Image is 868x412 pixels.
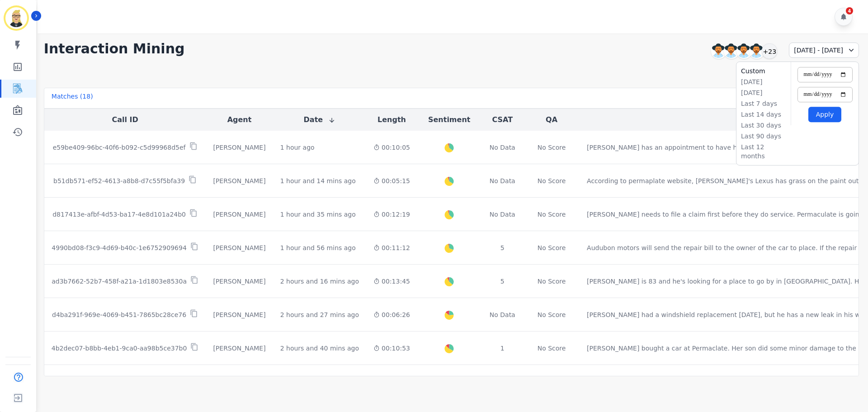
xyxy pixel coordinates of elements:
[538,344,566,353] div: No Score
[488,344,516,353] div: 1
[52,243,186,252] p: 4990bd08-f3c9-4d69-b40c-1e6752909694
[213,344,265,353] div: [PERSON_NAME]
[213,243,265,252] div: [PERSON_NAME]
[373,210,410,219] div: 00:12:19
[44,41,185,57] h1: Interaction Mining
[741,99,786,108] li: Last 7 days
[492,114,513,125] button: CSAT
[213,176,265,185] div: [PERSON_NAME]
[280,143,315,152] div: 1 hour ago
[488,310,516,319] div: No Data
[213,210,265,219] div: [PERSON_NAME]
[538,176,566,185] div: No Score
[52,277,187,286] p: ad3b7662-52b7-458f-a21a-1d1803e8530a
[741,77,786,86] li: [DATE]
[280,243,356,252] div: 1 hour and 56 mins ago
[304,114,336,125] button: Date
[280,210,356,219] div: 1 hour and 35 mins ago
[112,114,138,125] button: Call ID
[741,121,786,130] li: Last 30 days
[741,132,786,141] li: Last 90 days
[538,243,566,252] div: No Score
[741,110,786,119] li: Last 14 days
[52,210,186,219] p: d817413e-afbf-4d53-ba17-4e8d101a24b0
[538,210,566,219] div: No Score
[538,310,566,319] div: No Score
[52,344,187,353] p: 4b2dec07-b8bb-4eb1-9ca0-aa98b5ce37b0
[280,344,359,353] div: 2 hours and 40 mins ago
[5,7,27,29] img: Bordered avatar
[213,143,265,152] div: [PERSON_NAME]
[488,277,516,286] div: 5
[52,92,93,104] div: Matches ( 18 )
[373,143,410,152] div: 00:10:05
[373,277,410,286] div: 00:13:45
[789,43,859,58] div: [DATE] - [DATE]
[280,277,359,286] div: 2 hours and 16 mins ago
[213,277,265,286] div: [PERSON_NAME]
[546,114,557,125] button: QA
[373,344,410,353] div: 00:10:53
[280,310,359,319] div: 2 hours and 27 mins ago
[741,142,786,161] li: Last 12 months
[846,7,853,14] div: 4
[53,143,186,152] p: e59be409-96bc-40f6-b092-c5d99968d5ef
[373,310,410,319] div: 00:06:26
[538,277,566,286] div: No Score
[428,114,470,125] button: Sentiment
[227,114,252,125] button: Agent
[373,176,410,185] div: 00:05:15
[488,176,516,185] div: No Data
[762,43,777,59] div: +23
[488,243,516,252] div: 5
[373,243,410,252] div: 00:11:12
[741,66,786,76] li: Custom
[213,310,265,319] div: [PERSON_NAME]
[377,114,406,125] button: Length
[538,143,566,152] div: No Score
[488,143,516,152] div: No Data
[488,210,516,219] div: No Data
[53,176,185,185] p: b51db571-ef52-4613-a8b8-d7c55f5bfa39
[741,88,786,97] li: [DATE]
[52,310,186,319] p: d4ba291f-969e-4069-b451-7865bc28ce76
[808,107,841,122] button: Apply
[280,176,356,185] div: 1 hour and 14 mins ago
